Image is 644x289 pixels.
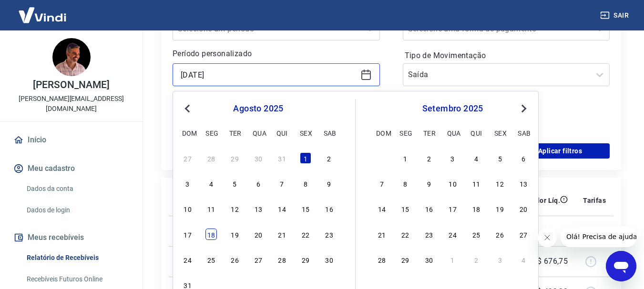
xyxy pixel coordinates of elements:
div: seg [205,127,217,139]
div: Choose terça-feira, 12 de agosto de 2025 [229,203,241,214]
div: qua [253,127,264,139]
div: Choose quinta-feira, 2 de outubro de 2025 [470,254,482,265]
div: ter [423,127,435,139]
a: Início [11,130,131,150]
span: Olá! Precisa de ajuda? [6,7,80,14]
div: Choose quinta-feira, 7 de agosto de 2025 [276,178,288,189]
p: Período personalizado [173,48,380,60]
div: Choose terça-feira, 30 de setembro de 2025 [423,254,435,265]
div: Choose sexta-feira, 12 de setembro de 2025 [494,178,506,189]
div: Choose terça-feira, 5 de agosto de 2025 [229,178,241,189]
button: Aplicar filtros [511,143,610,159]
div: Choose domingo, 17 de agosto de 2025 [182,229,194,240]
div: Choose quinta-feira, 28 de agosto de 2025 [276,254,288,265]
div: qui [276,127,288,139]
div: Choose quarta-feira, 27 de agosto de 2025 [253,254,264,265]
div: Choose sábado, 27 de setembro de 2025 [518,229,529,240]
div: Choose domingo, 31 de agosto de 2025 [376,152,388,164]
div: Choose terça-feira, 23 de setembro de 2025 [423,229,435,240]
div: sab [324,127,335,139]
p: [PERSON_NAME] [33,80,109,90]
div: Choose sábado, 23 de agosto de 2025 [324,229,335,240]
div: dom [182,127,194,139]
button: Meu cadastro [11,158,131,179]
div: Choose sexta-feira, 19 de setembro de 2025 [494,203,506,214]
div: Choose quarta-feira, 3 de setembro de 2025 [447,152,459,164]
div: Choose quinta-feira, 14 de agosto de 2025 [276,203,288,214]
div: Choose segunda-feira, 11 de agosto de 2025 [205,203,217,214]
div: Choose quarta-feira, 30 de julho de 2025 [253,152,264,164]
a: Recebíveis Futuros Online [23,269,131,289]
div: Choose domingo, 7 de setembro de 2025 [376,178,388,189]
a: Dados de login [23,200,131,220]
div: month 2025-09 [375,151,531,266]
p: [PERSON_NAME][EMAIL_ADDRESS][DOMAIN_NAME] [8,94,135,114]
div: Choose quarta-feira, 17 de setembro de 2025 [447,203,459,214]
div: sex [300,127,311,139]
div: Choose sexta-feira, 15 de agosto de 2025 [300,203,311,214]
div: Choose sexta-feira, 29 de agosto de 2025 [300,254,311,265]
img: Vindi [11,0,73,30]
div: agosto 2025 [181,103,336,114]
div: Choose quarta-feira, 10 de setembro de 2025 [447,178,459,189]
div: Choose domingo, 27 de julho de 2025 [182,152,194,164]
p: Valor Líq. [529,196,560,205]
p: -R$ 676,75 [530,256,568,267]
div: Choose quinta-feira, 11 de setembro de 2025 [470,178,482,189]
div: Choose segunda-feira, 18 de agosto de 2025 [205,229,217,240]
div: Choose segunda-feira, 8 de setembro de 2025 [399,178,411,189]
button: Next Month [518,103,530,114]
div: Choose sexta-feira, 26 de setembro de 2025 [494,229,506,240]
div: Choose sexta-feira, 5 de setembro de 2025 [494,152,506,164]
div: Choose sábado, 2 de agosto de 2025 [324,152,335,164]
a: Relatório de Recebíveis [23,248,131,268]
div: Choose sexta-feira, 1 de agosto de 2025 [300,152,311,164]
div: Choose segunda-feira, 25 de agosto de 2025 [205,254,217,265]
div: Choose segunda-feira, 22 de setembro de 2025 [399,229,411,240]
div: Choose sábado, 20 de setembro de 2025 [518,203,529,214]
input: Data inicial [181,68,357,82]
div: Choose sexta-feira, 3 de outubro de 2025 [494,254,506,265]
div: Choose domingo, 14 de setembro de 2025 [376,203,388,214]
div: sab [518,127,529,139]
iframe: Botão para abrir a janela de mensagens [606,251,636,281]
div: Choose quarta-feira, 20 de agosto de 2025 [253,229,264,240]
div: Choose quarta-feira, 1 de outubro de 2025 [447,254,459,265]
div: Choose domingo, 3 de agosto de 2025 [182,178,194,189]
div: Choose domingo, 24 de agosto de 2025 [182,254,194,265]
iframe: Fechar mensagem [538,228,557,247]
img: 744ce54e-032b-4667-b4f1-84be2512195f.jpeg [52,38,91,76]
div: Choose terça-feira, 26 de agosto de 2025 [229,254,241,265]
button: Meus recebíveis [11,227,131,248]
div: ter [229,127,241,139]
a: Dados da conta [23,179,131,199]
div: Choose sábado, 9 de agosto de 2025 [324,178,335,189]
label: Tipo de Movimentação [405,50,608,61]
div: Choose domingo, 28 de setembro de 2025 [376,254,388,265]
div: Choose quarta-feira, 24 de setembro de 2025 [447,229,459,240]
button: Previous Month [182,103,193,114]
div: Choose segunda-feira, 4 de agosto de 2025 [205,178,217,189]
div: Choose quarta-feira, 6 de agosto de 2025 [253,178,264,189]
div: Choose terça-feira, 16 de setembro de 2025 [423,203,435,214]
div: Choose segunda-feira, 1 de setembro de 2025 [399,152,411,164]
div: sex [494,127,506,139]
div: seg [399,127,411,139]
div: Choose sábado, 16 de agosto de 2025 [324,203,335,214]
div: Choose sexta-feira, 8 de agosto de 2025 [300,178,311,189]
div: Choose quinta-feira, 18 de setembro de 2025 [470,203,482,214]
div: Choose terça-feira, 29 de julho de 2025 [229,152,241,164]
div: Choose terça-feira, 9 de setembro de 2025 [423,178,435,189]
div: qua [447,127,459,139]
iframe: Mensagem da empresa [561,226,636,247]
div: Choose sábado, 6 de setembro de 2025 [518,152,529,164]
button: Sair [598,7,633,24]
div: Choose segunda-feira, 15 de setembro de 2025 [399,203,411,214]
div: Choose sábado, 13 de setembro de 2025 [518,178,529,189]
div: Choose terça-feira, 2 de setembro de 2025 [423,152,435,164]
div: Choose terça-feira, 19 de agosto de 2025 [229,229,241,240]
div: Choose quarta-feira, 13 de agosto de 2025 [253,203,264,214]
div: Choose quinta-feira, 21 de agosto de 2025 [276,229,288,240]
div: Choose domingo, 10 de agosto de 2025 [182,203,194,214]
div: Choose segunda-feira, 29 de setembro de 2025 [399,254,411,265]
